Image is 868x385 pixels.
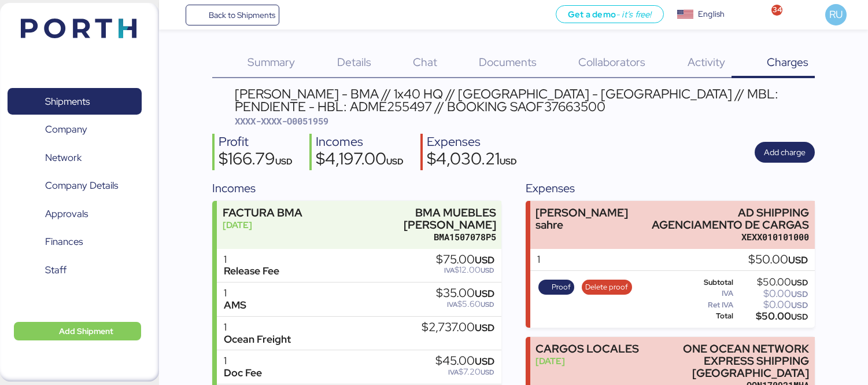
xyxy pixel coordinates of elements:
span: USD [386,156,404,167]
div: $0.00 [736,289,808,298]
span: Shipments [45,93,90,110]
span: RU [829,7,843,22]
span: IVA [444,266,455,275]
span: Approvals [45,206,88,222]
span: Delete proof [585,281,628,294]
span: USD [481,368,494,377]
span: IVA [448,368,459,377]
a: Network [8,144,142,171]
div: Expenses [427,134,517,151]
div: Doc Fee [224,367,262,379]
div: ONE OCEAN NETWORK EXPRESS SHIPPING [GEOGRAPHIC_DATA] [645,343,810,379]
div: AD SHIPPING AGENCIAMENTO DE CARGAS [645,207,810,231]
div: $7.20 [435,368,494,376]
div: English [698,8,725,20]
span: Staff [45,262,67,278]
span: Charges [767,54,808,69]
div: $35.00 [436,287,494,300]
span: USD [791,289,808,299]
span: USD [475,355,494,368]
span: XXXX-XXXX-O0051959 [235,115,328,127]
a: Back to Shipments [186,5,280,25]
div: $4,197.00 [316,151,404,170]
span: Add charge [764,145,806,159]
div: $5.60 [436,300,494,309]
div: IVA [683,289,733,298]
span: Company [45,121,87,138]
button: Add Shipment [14,322,141,340]
span: USD [791,300,808,310]
div: Expenses [526,179,815,197]
span: Summary [248,54,295,69]
div: [PERSON_NAME] - BMA // 1x40 HQ // [GEOGRAPHIC_DATA] - [GEOGRAPHIC_DATA] // MBL: PENDIENTE - HBL: ... [235,87,815,113]
span: USD [481,300,494,309]
div: Ocean Freight [224,333,291,346]
div: 1 [224,254,279,266]
div: $50.00 [736,312,808,321]
span: Activity [688,54,725,69]
span: USD [475,254,494,266]
span: USD [475,321,494,334]
div: 1 [224,321,291,333]
div: Ret IVA [683,301,733,309]
div: Incomes [316,134,404,151]
div: $45.00 [435,355,494,368]
div: [DATE] [535,355,639,367]
a: Company [8,116,142,143]
div: $50.00 [748,254,808,266]
div: 1 [537,254,540,266]
span: USD [791,277,808,288]
a: Shipments [8,88,142,115]
span: USD [475,287,494,300]
button: Menu [166,5,186,25]
div: [PERSON_NAME] sahre [535,207,640,231]
span: Add Shipment [59,324,113,338]
button: Add charge [755,142,815,163]
a: Company Details [8,173,142,199]
span: Chat [413,54,437,69]
div: XEXX010101000 [645,231,810,243]
span: Network [45,149,82,166]
span: USD [275,156,293,167]
div: 1 [224,355,262,367]
span: Company Details [45,177,118,194]
span: Documents [479,54,537,69]
span: USD [481,266,494,275]
div: Release Fee [224,265,279,277]
div: 1 [224,287,246,299]
a: Staff [8,256,142,283]
button: Proof [538,280,574,295]
div: Profit [219,134,293,151]
span: Details [337,54,371,69]
div: $50.00 [736,278,808,287]
a: Approvals [8,200,142,227]
a: Finances [8,229,142,255]
span: Back to Shipments [209,8,275,22]
div: $2,737.00 [422,321,494,334]
div: FACTURA BMA [223,207,302,219]
span: USD [788,254,808,266]
span: IVA [447,300,457,309]
span: Proof [552,281,571,294]
div: CARGOS LOCALES [535,343,639,355]
span: USD [500,156,517,167]
div: [DATE] [223,219,302,231]
button: Delete proof [582,280,632,295]
span: Collaborators [578,54,645,69]
div: Subtotal [683,278,733,287]
div: Incomes [212,179,501,197]
div: Total [683,312,733,320]
div: $0.00 [736,300,808,309]
div: $166.79 [219,151,293,170]
div: $12.00 [436,266,494,274]
div: $75.00 [436,254,494,266]
span: USD [791,311,808,322]
div: BMA1507078P5 [332,231,496,243]
div: AMS [224,299,246,311]
span: Finances [45,233,83,250]
div: $4,030.21 [427,151,517,170]
div: BMA MUEBLES [PERSON_NAME] [332,207,496,231]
